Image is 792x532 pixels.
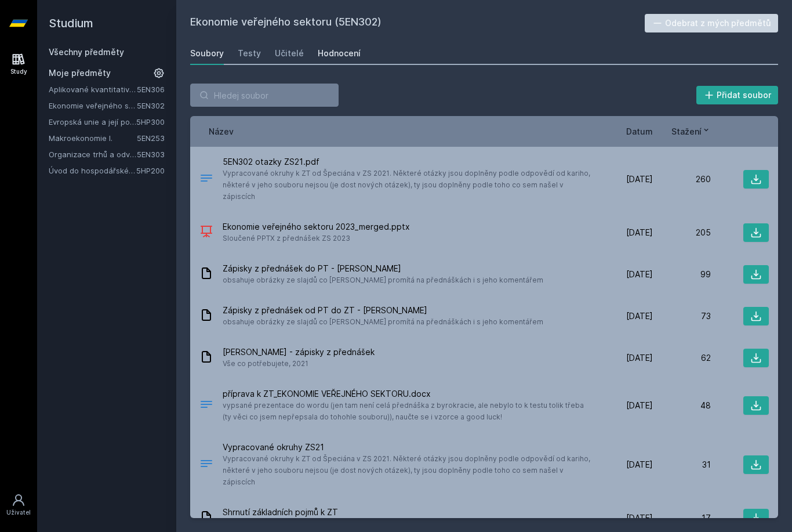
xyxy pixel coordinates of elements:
div: DOCX [199,397,213,414]
span: obsahuje obrázky ze slajdů co [PERSON_NAME] promítá na přednáškách i s jeho komentářem [223,316,543,328]
div: 205 [653,227,711,238]
span: Stažení [671,125,702,137]
h2: Ekonomie veřejného sektoru (5EN302) [190,14,645,32]
a: Study [2,46,35,82]
span: [DATE] [626,310,653,322]
div: .PDF [199,457,213,473]
span: Sloučené PPTX z přednášek ZS 2023 [223,233,410,244]
span: [DATE] [626,352,653,364]
a: 5HP300 [136,117,165,126]
a: 5EN306 [137,85,165,94]
a: 5EN302 [137,101,165,110]
a: 5EN303 [137,150,165,159]
span: [PERSON_NAME] - zápisky z přednášek [223,346,375,358]
span: [DATE] [626,227,653,238]
div: 99 [653,269,711,280]
a: Makroekonomie I. [49,132,137,144]
div: 62 [653,352,711,364]
span: Vypracované okruhy ZS21 [223,441,590,453]
a: Organizace trhů a odvětví [49,149,137,160]
span: [DATE] [626,400,653,411]
a: Všechny předměty [49,47,124,57]
button: Název [209,125,234,137]
a: Aplikované kvantitativní metody I [49,84,137,95]
span: [DATE] [626,459,653,471]
div: 260 [653,173,711,185]
a: 5HP200 [136,166,165,175]
a: Uživatel [2,487,35,523]
div: 31 [653,459,711,471]
div: Study [10,67,27,76]
div: 48 [653,400,711,411]
a: Evropská unie a její politiky [49,116,136,128]
span: Ekonomie veřejného sektoru 2023_merged.pptx [223,221,410,233]
a: Ekonomie veřejného sektoru [49,100,137,111]
span: obsahuje obrázky ze slajdů co [PERSON_NAME] promítá na přednáškách i s jeho komentářem [223,274,543,286]
button: Datum [626,125,653,137]
span: 5EN302 otazky ZS21.pdf [223,156,590,168]
a: Úvod do hospodářské a sociální politiky [49,165,136,176]
a: Učitelé [275,42,304,65]
span: Vše co potřebujete, 2021 [223,358,375,370]
div: Hodnocení [318,48,361,59]
button: Stažení [671,125,711,137]
span: Moje předměty [49,67,111,79]
a: Hodnocení [318,42,361,65]
span: vypsané prezentace do wordu (jen tam není celá přednáška z byrokracie, ale nebylo to k testu toli... [223,400,590,423]
div: Učitelé [275,48,304,59]
span: Shrnutí základních pojmů k ZT [223,506,338,518]
span: [DATE] [626,173,653,185]
div: PPTX [199,225,213,241]
div: 73 [653,310,711,322]
button: Přidat soubor [696,86,779,104]
div: PDF [199,171,213,188]
div: Testy [238,48,261,59]
span: Zápisky z přednášek do PT - [PERSON_NAME] [223,263,543,274]
div: Uživatel [6,508,31,517]
span: [DATE] [626,512,653,524]
button: Odebrat z mých předmětů [645,14,779,32]
span: příprava k ZT_EKONOMIE VEŘEJNÉHO SEKTORU.docx [223,388,590,400]
span: [DATE] [626,269,653,280]
span: Vypracované okruhy k ZT od Špeciána v ZS 2021. Některé otázky jsou doplněny podle odpovědí od kar... [223,168,590,202]
div: Soubory [190,48,224,59]
a: Testy [238,42,261,65]
input: Hledej soubor [190,84,339,107]
span: Vypracované okruhy k ZT od Špeciána v ZS 2021. Některé otázky jsou doplněny podle odpovědí od kar... [223,453,590,488]
a: 5EN253 [137,133,165,143]
span: Zápisky z přednášek od PT do ZT - [PERSON_NAME] [223,305,543,316]
a: Soubory [190,42,224,65]
div: 17 [653,512,711,524]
